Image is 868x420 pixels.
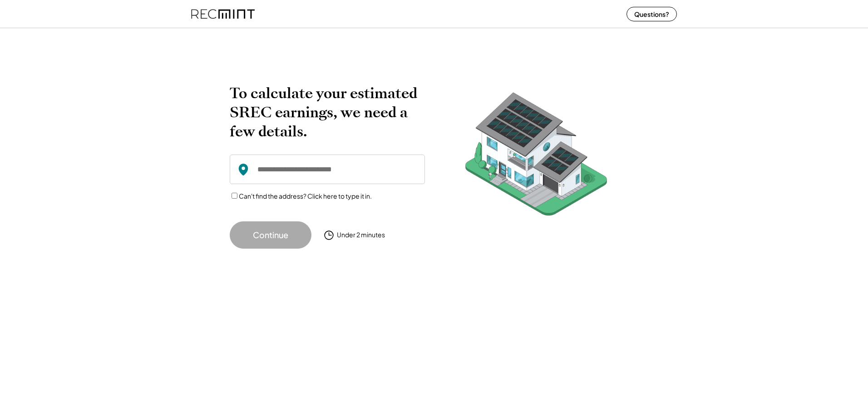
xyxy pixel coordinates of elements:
[230,84,425,141] h2: To calculate your estimated SREC earnings, we need a few details.
[337,230,385,240] div: Under 2 minutes
[239,192,372,200] label: Can't find the address? Click here to type it in.
[230,221,311,249] button: Continue
[626,7,677,21] button: Questions?
[448,84,625,230] img: RecMintArtboard%207.png
[191,2,255,26] img: recmint-logotype%403x%20%281%29.jpeg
